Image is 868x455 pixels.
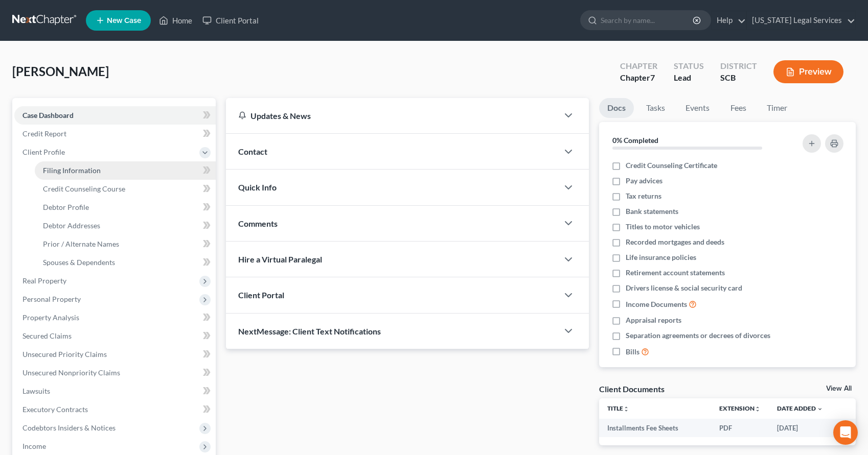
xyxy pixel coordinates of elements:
a: Help [712,11,746,30]
span: Unsecured Priority Claims [22,350,107,358]
div: Chapter [620,72,657,84]
span: Income Documents [626,299,687,309]
a: Docs [599,98,634,118]
span: Bills [626,347,639,357]
button: Preview [773,60,843,83]
a: Secured Claims [14,327,216,345]
span: Spouses & Dependents [43,258,115,267]
span: Retirement account statements [626,268,725,278]
div: Client Documents [599,384,665,394]
span: Credit Report [22,129,66,138]
span: Appraisal reports [626,315,681,325]
span: Comments [238,219,278,228]
div: Chapter [620,60,657,72]
span: Debtor Profile [43,203,89,211]
a: Debtor Addresses [35,217,216,235]
a: Titleunfold_more [607,404,629,412]
strong: 0% Completed [612,136,658,145]
span: Personal Property [22,295,81,303]
span: Contact [238,147,267,156]
span: Lawsuits [22,387,50,395]
span: Property Analysis [22,313,79,322]
td: [DATE] [769,419,831,437]
td: Installments Fee Sheets [599,419,711,437]
span: Separation agreements or decrees of divorces [626,330,770,341]
div: Updates & News [238,110,546,121]
span: Recorded mortgages and deeds [626,237,724,247]
a: Filing Information [35,161,216,180]
a: Unsecured Priority Claims [14,345,216,364]
span: Quick Info [238,182,277,192]
span: Executory Contracts [22,405,88,414]
span: Secured Claims [22,331,72,340]
a: Fees [722,98,755,118]
span: Prior / Alternate Names [43,240,119,248]
div: Open Intercom Messenger [833,420,858,445]
span: Client Portal [238,290,284,300]
a: View All [826,385,852,392]
span: Unsecured Nonpriority Claims [22,368,120,377]
a: Extensionunfold_more [719,404,761,412]
span: Credit Counseling Course [43,184,125,193]
a: Executory Contracts [14,400,216,419]
span: Pay advices [626,176,663,186]
span: Bank statements [626,206,678,217]
a: Debtor Profile [35,198,216,217]
a: Date Added expand_more [777,404,823,412]
div: SCB [720,72,757,84]
span: Drivers license & social security card [626,283,742,293]
span: NextMessage: Client Text Notifications [238,326,381,336]
a: Credit Report [14,125,216,143]
a: Credit Counseling Course [35,180,216,198]
span: Credit Counseling Certificate [626,160,717,171]
a: Prior / Alternate Names [35,235,216,253]
span: Life insurance policies [626,252,696,262]
span: New Case [107,17,141,25]
a: Timer [759,98,795,118]
div: Lead [674,72,704,84]
i: unfold_more [623,406,629,412]
span: Filing Information [43,166,101,175]
input: Search by name... [601,11,694,30]
span: Codebtors Insiders & Notices [22,423,116,432]
span: Income [22,442,46,450]
span: [PERSON_NAME] [12,64,109,79]
div: Status [674,60,704,72]
td: PDF [711,419,769,437]
a: Property Analysis [14,308,216,327]
span: Case Dashboard [22,111,74,119]
span: Debtor Addresses [43,221,100,230]
a: [US_STATE] Legal Services [747,11,855,30]
i: expand_more [817,406,823,412]
span: Real Property [22,276,66,285]
span: Client Profile [22,148,65,156]
a: Events [677,98,718,118]
a: Client Portal [197,11,264,30]
i: unfold_more [755,406,761,412]
a: Case Dashboard [14,106,216,125]
span: Titles to motor vehicles [626,222,700,232]
span: Tax returns [626,191,661,201]
a: Unsecured Nonpriority Claims [14,364,216,382]
a: Home [154,11,197,30]
div: District [720,60,757,72]
span: 7 [650,73,655,82]
a: Lawsuits [14,382,216,400]
span: Hire a Virtual Paralegal [238,254,322,264]
a: Spouses & Dependents [35,253,216,272]
a: Tasks [638,98,673,118]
